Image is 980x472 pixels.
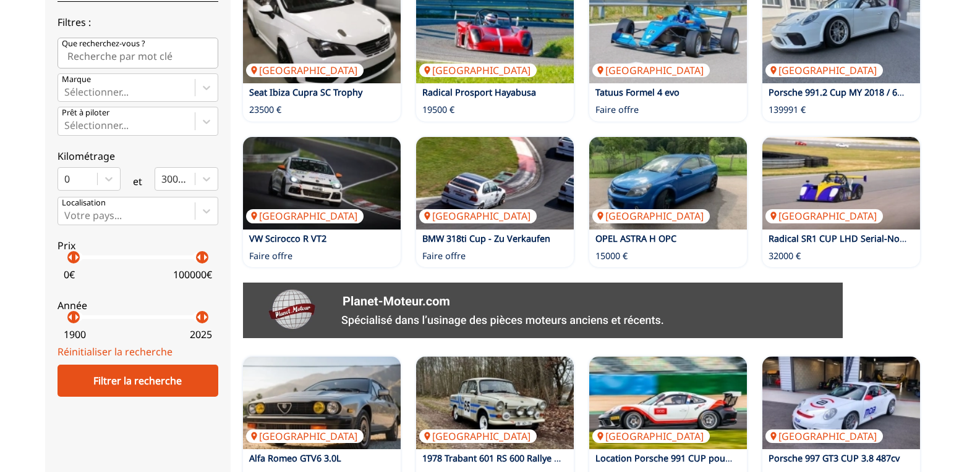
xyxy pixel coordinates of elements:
[246,429,364,443] p: [GEOGRAPHIC_DATA]
[589,137,747,230] a: OPEL ASTRA H OPC[GEOGRAPHIC_DATA]
[58,149,218,163] p: Kilométrage
[58,299,218,312] p: Année
[246,209,364,223] p: [GEOGRAPHIC_DATA]
[133,175,142,188] p: et
[589,357,747,449] a: Location Porsche 991 CUP pour Trackdays[GEOGRAPHIC_DATA]
[62,74,91,85] p: Marque
[64,173,67,184] input: 0
[198,250,213,265] p: arrow_right
[243,137,401,230] a: VW Scirocco R VT2[GEOGRAPHIC_DATA]
[243,357,401,449] a: Alfa Romeo GTV6 3.0L[GEOGRAPHIC_DATA]
[58,15,218,29] p: Filtres :
[762,357,920,449] img: Porsche 997 GT3 CUP 3.8 487cv
[589,137,747,230] img: OPEL ASTRA H OPC
[64,210,67,221] input: Votre pays...
[762,137,920,230] img: Radical SR1 CUP LHD Serial-No.: 006
[64,86,67,97] input: MarqueSélectionner...
[416,357,574,449] a: 1978 Trabant 601 RS 600 Rallye - 40 PS, Resta., Str.Zul[GEOGRAPHIC_DATA]
[769,250,801,262] p: 32000 €
[592,429,710,443] p: [GEOGRAPHIC_DATA]
[765,64,883,77] p: [GEOGRAPHIC_DATA]
[769,233,922,244] a: Radical SR1 CUP LHD Serial-No.: 006
[58,38,218,68] input: Que recherchez-vous ?
[416,357,574,449] img: 1978 Trabant 601 RS 600 Rallye - 40 PS, Resta., Str.Zul
[161,173,164,184] input: 300000
[592,209,710,223] p: [GEOGRAPHIC_DATA]
[422,86,536,98] a: Radical Prosport Hayabusa
[62,38,145,49] p: Que recherchez-vous ?
[592,64,710,77] p: [GEOGRAPHIC_DATA]
[422,452,658,464] a: 1978 Trabant 601 RS 600 Rallye - 40 PS, Resta., Str.[DATE]
[243,137,401,230] img: VW Scirocco R VT2
[192,250,207,265] p: arrow_left
[595,104,639,116] p: Faire offre
[762,357,920,449] a: Porsche 997 GT3 CUP 3.8 487cv[GEOGRAPHIC_DATA]
[765,209,883,223] p: [GEOGRAPHIC_DATA]
[589,357,747,449] img: Location Porsche 991 CUP pour Trackdays
[422,104,454,116] p: 19500 €
[595,233,676,244] a: OPEL ASTRA H OPC
[416,137,574,230] a: BMW 318ti Cup - Zu Verkaufen[GEOGRAPHIC_DATA]
[243,357,401,449] img: Alfa Romeo GTV6 3.0L
[762,137,920,230] a: Radical SR1 CUP LHD Serial-No.: 006[GEOGRAPHIC_DATA]
[64,328,86,341] p: 1900
[416,137,574,230] img: BMW 318ti Cup - Zu Verkaufen
[58,239,218,252] p: Prix
[419,429,537,443] p: [GEOGRAPHIC_DATA]
[249,233,326,244] a: VW Scirocco R VT2
[419,64,537,77] p: [GEOGRAPHIC_DATA]
[63,310,78,325] p: arrow_left
[765,429,883,443] p: [GEOGRAPHIC_DATA]
[64,120,67,131] input: Prêt à piloterSélectionner...
[249,86,362,98] a: Seat Ibiza Cupra SC Trophy
[769,104,806,116] p: 139991 €
[62,107,109,118] p: Prêt à piloter
[69,250,84,265] p: arrow_right
[249,452,341,464] a: Alfa Romeo GTV6 3.0L
[62,197,106,209] p: Localisation
[595,452,773,464] a: Location Porsche 991 CUP pour Trackdays
[595,86,680,98] a: Tatuus Formel 4 evo
[769,452,900,464] a: Porsche 997 GT3 CUP 3.8 487cv
[249,250,292,262] p: Faire offre
[419,209,537,223] p: [GEOGRAPHIC_DATA]
[422,233,550,244] a: BMW 318ti Cup - Zu Verkaufen
[595,250,628,262] p: 15000 €
[422,250,466,262] p: Faire offre
[58,365,218,397] div: Filtrer la recherche
[58,345,173,358] a: Réinitialiser la recherche
[63,250,78,265] p: arrow_left
[69,310,84,325] p: arrow_right
[192,310,207,325] p: arrow_left
[249,104,281,116] p: 23500 €
[190,328,212,341] p: 2025
[198,310,213,325] p: arrow_right
[64,268,75,281] p: 0 €
[246,64,364,77] p: [GEOGRAPHIC_DATA]
[173,268,212,281] p: 100000 €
